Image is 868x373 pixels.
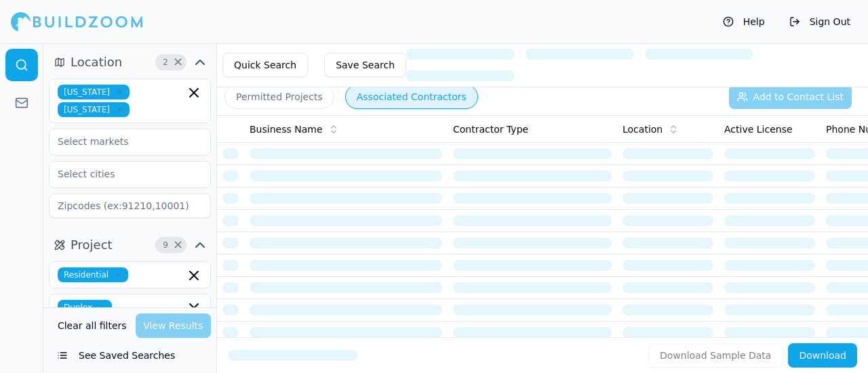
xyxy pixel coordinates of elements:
span: Location [623,123,663,136]
span: 9 [159,238,172,252]
span: Project [71,236,113,255]
span: Duplex [58,300,112,315]
span: [US_STATE] [58,85,130,100]
span: 2 [159,56,172,69]
button: Quick Search [222,53,308,77]
button: Clear all filters [54,313,130,338]
button: Location2Clear Location filters [49,51,211,73]
input: Select cities [50,162,193,186]
span: Clear Location filters [173,59,183,66]
button: Sign Out [783,11,857,32]
button: Associated Contractors [345,85,478,109]
span: Active License [724,123,793,136]
button: See Saved Searches [49,343,211,368]
span: [US_STATE] [58,102,130,117]
button: Download [788,343,857,368]
button: Permitted Projects [224,85,334,109]
span: Residential [58,267,128,282]
span: Clear Project filters [173,242,183,248]
button: Help [716,11,772,32]
input: Zipcodes (ex:91210,10001) [49,194,211,218]
span: Business Name [250,123,323,136]
input: Select markets [50,129,193,154]
button: Project9Clear Project filters [49,234,211,256]
span: Contractor Type [453,123,528,136]
span: Location [71,53,122,72]
button: Save Search [324,53,406,77]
